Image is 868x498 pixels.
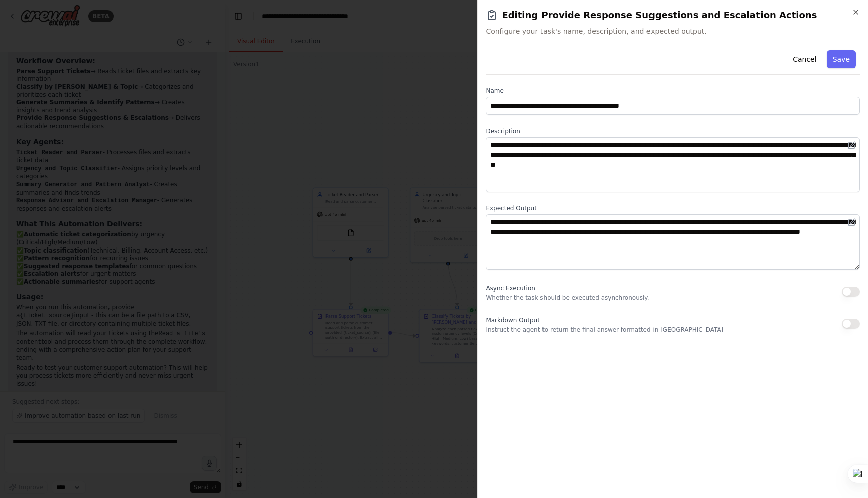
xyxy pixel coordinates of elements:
label: Description [486,127,860,135]
h2: Editing Provide Response Suggestions and Escalation Actions [486,8,860,22]
button: Open in editor [846,139,858,151]
span: Markdown Output [486,317,539,324]
button: Open in editor [846,216,858,228]
p: Instruct the agent to return the final answer formatted in [GEOGRAPHIC_DATA] [486,326,723,334]
span: Async Execution [486,285,535,292]
label: Expected Output [486,204,860,212]
span: Configure your task's name, description, and expected output. [486,26,860,36]
label: Name [486,87,860,95]
button: Save [827,50,856,68]
p: Whether the task should be executed asynchronously. [486,294,649,302]
button: Cancel [787,50,822,68]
